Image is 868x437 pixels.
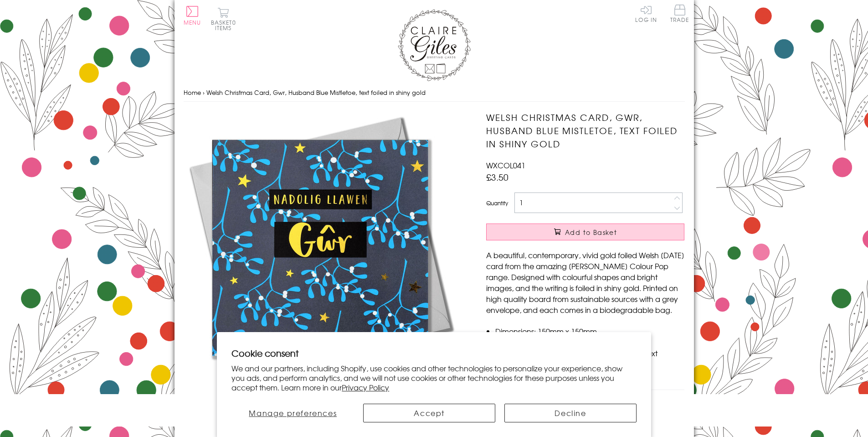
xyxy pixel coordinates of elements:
[486,111,684,150] h1: Welsh Christmas Card, Gwr, Husband Blue Mistletoe, text foiled in shiny gold
[231,347,637,359] h2: Cookie consent
[486,199,508,207] label: Quantity
[184,111,457,385] img: Welsh Christmas Card, Gwr, Husband Blue Mistletoe, text foiled in shiny gold
[486,250,684,315] p: A beautiful, contemporary, vivid gold foiled Welsh [DATE] card from the amazing [PERSON_NAME] Col...
[231,404,354,422] button: Manage preferences
[203,88,205,97] span: ›
[486,171,508,183] span: £3.50
[670,5,689,24] a: Trade
[249,407,337,418] span: Manage preferences
[184,18,201,26] span: Menu
[504,404,637,422] button: Decline
[231,364,637,392] p: We and our partners, including Shopify, use cookies and other technologies to personalize your ex...
[184,88,201,97] a: Home
[486,224,684,240] button: Add to Basket
[215,18,236,32] span: 0 items
[565,228,617,237] span: Add to Basket
[398,9,471,81] img: Claire Giles Greetings Cards
[635,5,657,22] a: Log In
[670,5,689,22] span: Trade
[184,6,201,25] button: Menu
[211,7,236,31] button: Basket0 items
[495,326,684,337] li: Dimensions: 150mm x 150mm
[206,88,426,97] span: Welsh Christmas Card, Gwr, Husband Blue Mistletoe, text foiled in shiny gold
[363,404,495,422] button: Accept
[342,382,389,393] a: Privacy Policy
[184,83,685,102] nav: breadcrumbs
[486,160,525,171] span: WXCOL041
